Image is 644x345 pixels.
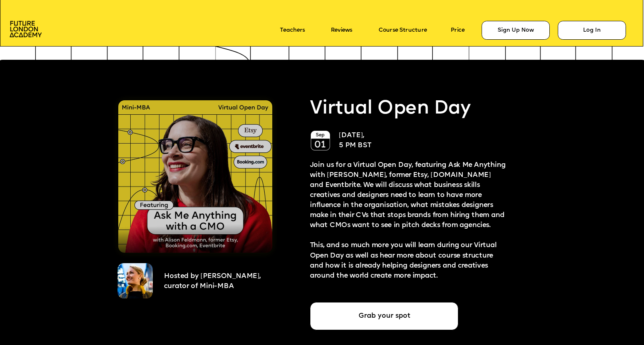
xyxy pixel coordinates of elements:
[311,131,330,150] img: image-e7e3efcd-a32f-4394-913c-0f131028d784.png
[310,162,507,229] span: Join us for a Virtual Open Day, featuring Ask Me Anything with [PERSON_NAME], former Etsy, [DOMAI...
[331,27,352,34] a: Reviews
[339,132,364,139] span: [DATE],
[10,21,42,37] img: image-aac980e9-41de-4c2d-a048-f29dd30a0068.png
[379,27,427,34] a: Course Structure
[310,242,499,280] span: This, and so much more you will learn during our Virtual Open Day as well as hear more about cour...
[310,99,471,119] span: Virtual Open Day
[164,273,263,290] span: Hosted by [PERSON_NAME], curator of Mini-MBA
[280,27,305,34] a: Teachers
[339,142,372,149] span: 5 PM BST
[451,27,465,34] a: Price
